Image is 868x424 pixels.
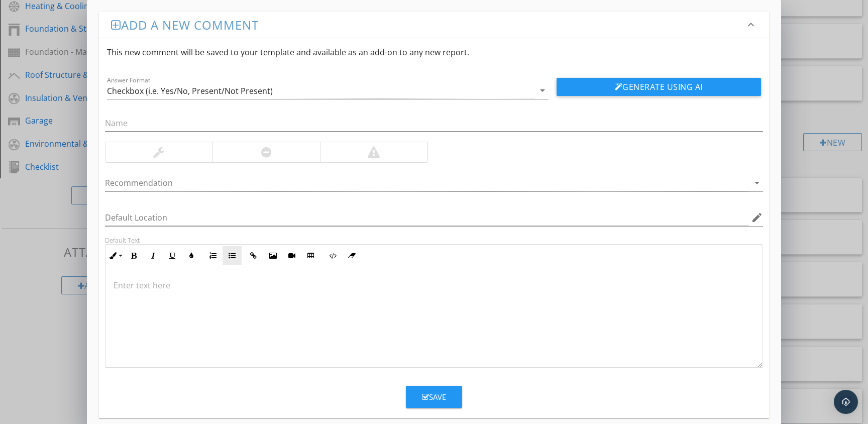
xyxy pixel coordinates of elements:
[105,209,749,226] input: Default Location
[105,236,763,244] div: Default Text
[301,246,320,265] button: Insert Table
[751,211,763,224] i: edit
[323,246,342,265] button: Code View
[834,390,858,414] div: Open Intercom Messenger
[163,246,182,265] button: Underline (⌘U)
[244,246,263,265] button: Insert Link (⌘K)
[107,86,273,95] div: Checkbox (i.e. Yes/No, Present/Not Present)
[105,115,763,132] input: Name
[745,19,757,31] i: keyboard_arrow_down
[263,246,282,265] button: Insert Image (⌘P)
[282,246,301,265] button: Insert Video
[342,246,361,265] button: Clear Formatting
[125,246,144,265] button: Bold (⌘B)
[182,246,201,265] button: Colors
[557,78,761,96] button: Generate Using AI
[99,38,769,66] div: This new comment will be saved to your template and available as an add-on to any new report.
[144,246,163,265] button: Italic (⌘I)
[536,84,549,96] i: arrow_drop_down
[111,18,745,32] h3: Add a new comment
[105,246,125,265] button: Inline Style
[406,386,462,408] button: Save
[203,246,223,265] button: Ordered List
[422,391,446,403] div: Save
[223,246,242,265] button: Unordered List
[751,177,763,189] i: arrow_drop_down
